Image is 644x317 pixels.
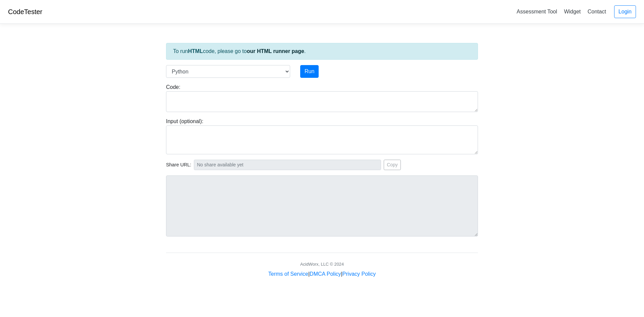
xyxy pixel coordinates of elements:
[384,160,401,170] button: Copy
[561,6,583,17] a: Widget
[194,160,381,170] input: No share available yet
[166,161,191,169] span: Share URL:
[300,65,319,78] button: Run
[161,83,483,112] div: Code:
[300,261,344,267] div: AcidWorx, LLC © 2024
[247,48,304,54] a: our HTML runner page
[585,6,609,17] a: Contact
[342,271,376,277] a: Privacy Policy
[188,48,203,54] strong: HTML
[166,43,478,60] div: To run code, please go to .
[8,8,42,15] a: CodeTester
[514,6,560,17] a: Assessment Tool
[614,5,636,18] a: Login
[268,270,376,278] div: | |
[310,271,341,277] a: DMCA Policy
[161,117,483,154] div: Input (optional):
[268,271,308,277] a: Terms of Service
